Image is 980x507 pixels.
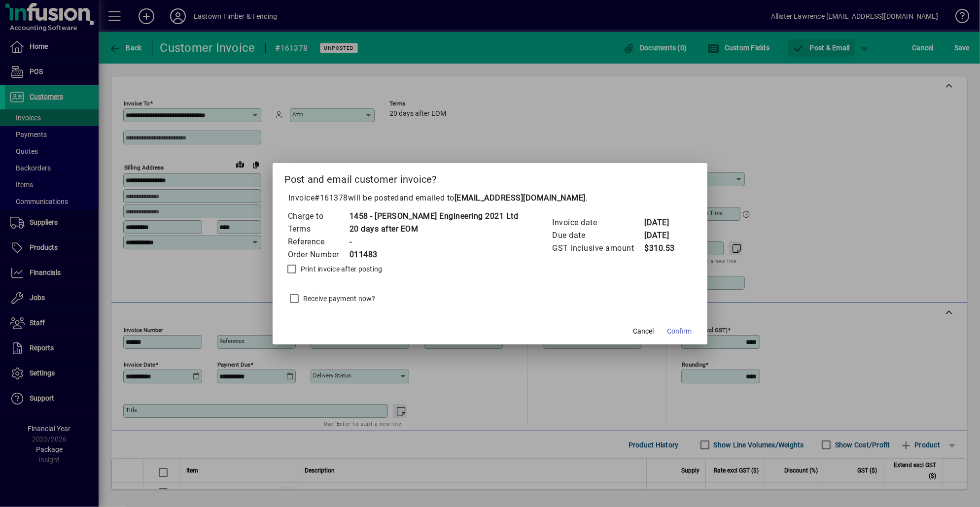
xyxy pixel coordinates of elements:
[633,326,654,337] span: Cancel
[399,193,586,203] span: and emailed to
[299,264,383,274] label: Print invoice after posting
[667,326,692,337] span: Confirm
[349,223,519,236] td: 20 days after EOM
[644,229,683,242] td: [DATE]
[644,242,683,255] td: $310.53
[349,248,519,261] td: 011483
[455,193,586,203] b: [EMAIL_ADDRESS][DOMAIN_NAME]
[349,210,519,223] td: 1458 - [PERSON_NAME] Engineering 2021 Ltd
[349,236,519,248] td: -
[287,210,349,223] td: Charge to
[273,163,708,192] h2: Post and email customer invoice?
[301,294,376,304] label: Receive payment now?
[663,323,696,340] button: Confirm
[552,229,644,242] td: Due date
[284,192,696,204] p: Invoice will be posted .
[287,248,349,261] td: Order Number
[628,323,659,340] button: Cancel
[644,216,683,229] td: [DATE]
[287,236,349,248] td: Reference
[552,216,644,229] td: Invoice date
[287,223,349,236] td: Terms
[315,193,348,203] span: #161378
[552,242,644,255] td: GST inclusive amount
